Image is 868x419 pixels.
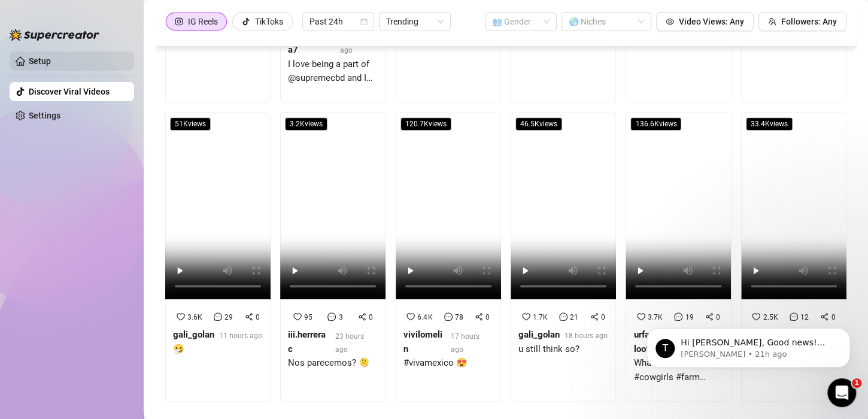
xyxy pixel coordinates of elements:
div: #vivamexico 😍 [403,356,493,371]
a: 51Kviews3.6K290gali_golan11 hours ago🤧 [165,112,271,402]
span: eye [666,17,674,26]
span: heart [177,312,185,321]
strong: gali_golan [173,329,214,340]
a: 136.6Kviews3.7K190urfavonlinesloot21 hours agoWhat were they doing? #cowgirls #farm #farmers #cow... [626,112,731,402]
span: team [768,17,776,26]
span: 33.4K views [746,117,793,130]
span: 3.2K views [285,117,327,130]
span: 3 [338,313,342,321]
span: 3.6K [187,313,202,321]
div: TikToks [255,13,283,31]
span: message [327,312,336,321]
span: 120.7K views [400,117,451,130]
a: 120.7Kviews6.4K780vivilomelin17 hours ago#vivamexico 😍 [396,112,501,402]
a: 33.4Kviews2.5K120ariane_hg21 hours ago💋 [741,112,846,402]
div: u still think so? [518,342,608,357]
a: 46.5Kviews1.7K210gali_golan18 hours agou still think so? [511,112,616,402]
span: share-alt [590,312,599,321]
a: 3.2Kviews9530iii.herrerac23 hours agoNos parecemos? 🫠 [280,112,386,402]
span: tik-tok [242,17,250,26]
div: Nos parecemos? 🫠 [288,356,378,371]
span: heart [293,312,302,321]
a: Settings [29,111,60,120]
iframe: Intercom notifications message [629,303,868,387]
span: share-alt [245,312,253,321]
span: 21 [570,313,578,321]
span: 51K views [170,117,211,130]
span: 1 [852,378,861,388]
span: 23 hours ago [335,332,364,354]
span: message [559,312,567,321]
strong: iii.herrerac [288,329,326,354]
iframe: Intercom live chat [827,378,856,407]
span: Video Views: Any [679,17,744,26]
strong: vivilomelin [403,329,442,354]
span: Trending [386,13,444,31]
div: 🤧 [173,342,262,357]
span: 29 [224,313,233,321]
span: 1.7K [533,313,548,321]
span: 136.6K views [630,117,681,130]
span: heart [522,312,530,321]
span: 6.4K [417,313,432,321]
span: Past 24h [309,13,367,31]
a: Setup [29,56,51,66]
span: 17 hours ago [451,332,479,354]
span: share-alt [475,312,483,321]
span: 11 hours ago [219,332,262,340]
span: 18 hours ago [564,332,608,340]
span: 95 [304,313,312,321]
span: calendar [360,18,368,25]
span: 0 [485,313,490,321]
span: heart [406,312,415,321]
div: I love being a part of @supremecbd and I thank @kerrykatona7 for that 🥰 My sleep, my [MEDICAL_DAT... [288,57,378,86]
span: Followers: Any [781,17,837,26]
span: 0 [601,313,605,321]
span: message [214,312,222,321]
a: Discover Viral Videos [29,87,110,96]
span: 0 [256,313,260,321]
span: message [444,312,453,321]
button: Video Views: Any [656,12,754,31]
span: 46.5K views [515,117,562,130]
span: 0 [369,313,373,321]
img: logo-BBDzfeDw.svg [10,29,99,41]
button: Followers: Any [758,12,846,31]
span: instagram [175,17,183,26]
span: share-alt [358,312,366,321]
div: IG Reels [188,13,218,31]
strong: gali_golan [518,329,560,340]
span: 78 [455,313,463,321]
